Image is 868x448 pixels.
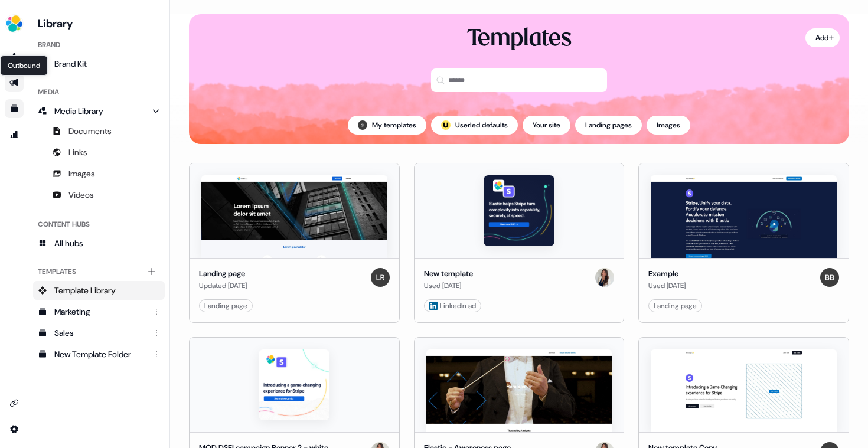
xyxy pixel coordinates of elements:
[638,163,849,323] button: ExampleExampleUsed [DATE]BenLanding page
[647,116,690,135] button: Images
[651,175,837,258] img: Example
[68,168,95,179] span: Images
[654,300,697,312] div: Landing page
[424,280,473,292] div: Used [DATE]
[54,306,146,318] div: Marketing
[33,185,165,204] a: Videos
[68,125,112,137] span: Documents
[33,35,165,54] div: Brand
[33,323,165,342] a: Sales
[33,83,165,102] div: Media
[358,120,367,130] img: Samarth
[648,268,686,280] div: Example
[467,24,572,54] div: Templates
[259,349,329,420] img: MOD DSEI campaign Banner 2 - white
[199,268,247,280] div: Landing page
[54,58,87,70] span: Brand Kit
[820,268,839,287] img: Ben
[441,120,451,130] div: ;
[54,237,83,249] span: All hubs
[68,146,87,158] span: Links
[54,285,116,296] span: Template Library
[33,164,165,183] a: Images
[441,120,451,130] img: userled logo
[33,122,165,140] a: Documents
[33,102,165,120] a: Media Library
[5,420,24,439] a: Go to integrations
[424,268,473,280] div: New template
[371,268,390,287] img: Leelananda
[199,280,247,292] div: Updated [DATE]
[431,116,518,135] button: userled logo;Userled defaults
[348,116,426,135] button: My templates
[575,116,642,135] button: Landing pages
[33,14,165,31] h3: Library
[68,189,94,201] span: Videos
[189,163,400,323] button: Landing pageLanding pageUpdated [DATE]LeelanandaLanding page
[5,47,24,66] a: Go to prospects
[201,175,387,258] img: Landing page
[204,300,247,312] div: Landing page
[5,125,24,144] a: Go to attribution
[33,143,165,162] a: Links
[5,99,24,118] a: Go to templates
[429,300,476,312] div: LinkedIn ad
[651,349,837,432] img: New template Copy
[33,234,165,253] a: All hubs
[5,73,24,92] a: Go to outbound experience
[54,327,146,339] div: Sales
[648,280,686,292] div: Used [DATE]
[5,394,24,413] a: Go to integrations
[414,163,625,323] button: New templateNew templateUsed [DATE]Kelly LinkedIn ad
[54,105,103,117] span: Media Library
[484,175,554,246] img: New template
[33,345,165,364] a: New Template Folder
[523,116,570,135] button: Your site
[54,348,146,360] div: New Template Folder
[33,215,165,234] div: Content Hubs
[33,302,165,321] a: Marketing
[805,28,840,47] button: Add
[33,281,165,300] a: Template Library
[33,54,165,73] a: Brand Kit
[33,262,165,281] div: Templates
[426,349,612,432] img: Elastic - Awareness page
[595,268,614,287] img: Kelly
